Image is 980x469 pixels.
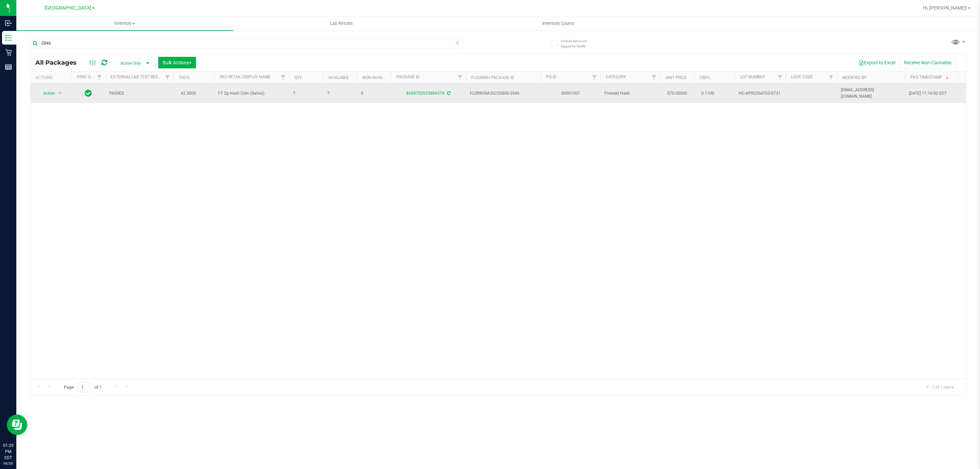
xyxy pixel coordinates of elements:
[78,382,90,392] input: 1
[561,38,595,49] span: Include items not tagged for facility
[842,75,866,80] a: Modified By
[163,60,192,65] span: Bulk Actions
[854,57,900,68] button: Export to Excel
[5,20,12,27] inline-svg: Inbound
[546,75,556,79] a: PO ID
[85,88,92,98] span: In Sync
[740,75,765,79] a: Lot Number
[5,34,12,41] inline-svg: Inventory
[664,88,691,98] span: $70.00000
[362,75,393,80] a: Non-Available
[58,382,107,392] span: Page of 1
[35,75,68,80] div: Actions
[327,90,353,97] span: 7
[77,75,103,79] a: Sync Status
[233,16,450,31] a: Lab Results
[5,64,12,70] inline-svg: Reports
[162,71,173,83] a: Filter
[909,90,947,97] span: [DATE] 11:16:00 EDT
[446,91,451,96] span: Sync from Compliance System
[923,5,967,11] span: Hi, [PERSON_NAME]!
[111,75,164,79] a: External Lab Test Result
[5,49,12,56] inline-svg: Retail
[179,75,190,80] a: THC%
[649,71,660,83] a: Filter
[361,90,387,97] span: 0
[16,20,233,27] span: Inventory
[533,20,584,27] span: Inventory Counts
[37,88,55,98] span: Action
[158,57,196,68] button: Bulk Actions
[826,71,837,83] a: Filter
[56,88,64,98] span: select
[109,90,169,97] span: PASSED
[218,90,285,97] span: FT 2g Hash Coin (Sativa)
[910,75,950,80] a: Pkg Timestamp
[278,71,289,83] a: Filter
[665,75,687,80] a: Unit Price
[699,75,710,80] a: CBD%
[219,75,271,79] a: Sku Retail Display Name
[16,16,233,31] a: Inventory
[3,461,13,466] p: 08/26
[177,88,199,98] span: 42.3000
[3,442,13,461] p: 01:29 PM EDT
[561,91,580,96] a: 00001007
[321,20,362,27] span: Lab Results
[791,75,813,79] a: Lock Code
[739,90,782,97] span: HC-APR25SAT03-0731
[471,75,514,80] a: Flourish Package ID
[30,38,463,48] input: Search Package ID, Item Name, SKU, Lot or Part Number...
[774,71,786,83] a: Filter
[698,88,718,98] span: 0.1100
[396,75,420,79] a: Package ID
[470,90,537,97] span: FLSRWGM-20250806-2846
[406,91,444,96] a: 8688752935884378
[45,5,91,11] span: [GEOGRAPHIC_DATA]
[455,38,460,47] span: Clear
[455,71,466,83] a: Filter
[604,90,656,97] span: Pressed Hash
[921,382,959,392] span: 1 - 1 of 1 items
[293,90,319,97] span: 7
[294,75,302,80] a: Qty
[35,59,83,66] span: All Packages
[589,71,600,83] a: Filter
[450,16,667,31] a: Inventory Counts
[900,57,956,68] button: Receive Non-Cannabis
[328,75,349,80] a: Available
[94,71,105,83] a: Filter
[7,415,27,435] iframe: Resource center
[841,87,901,100] span: [EMAIL_ADDRESS][DOMAIN_NAME]
[606,75,626,79] a: Category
